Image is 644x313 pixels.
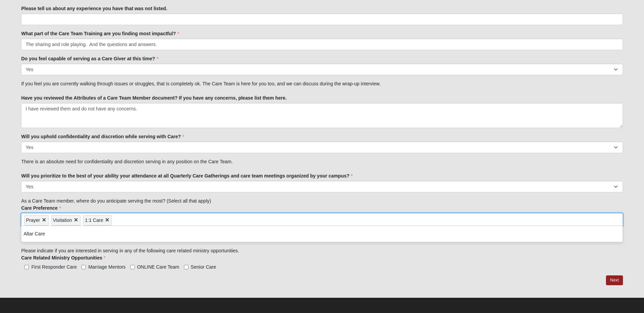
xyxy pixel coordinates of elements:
[24,265,29,269] input: First Responder Care
[137,264,179,270] span: ONLINE Care Team
[21,95,287,101] label: Have you reviewed the Attributes of a Care Team Member document? If you have any concerns, please...
[81,265,86,269] input: Marriage Mentors
[191,264,216,270] span: Senior Care
[21,229,622,239] li: Altar Care
[85,217,103,223] span: 1:1 Care
[53,217,72,223] span: Visitation
[130,265,135,269] input: ONLINE Care Team
[606,275,623,285] a: Next
[31,264,77,270] span: First Responder Care
[184,265,188,269] input: Senior Care
[21,205,61,211] label: Care Preference
[26,217,40,223] span: Prayer
[21,30,179,37] label: What part of the Care Team Training are you finding most impactful?
[21,133,184,140] label: Will you uphold confidentiality and discretion while serving with Care?
[21,172,353,179] label: Will you prioritize to the best of your ability your attendance at all Quarterly Care Gatherings ...
[88,264,126,270] span: Marriage Mentors
[21,5,167,12] label: Please tell us about any experience you have that was not listed.
[21,254,106,261] label: Care Related Ministry Opportunities
[21,55,158,62] label: Do you feel capable of serving as a Care Giver at this time?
